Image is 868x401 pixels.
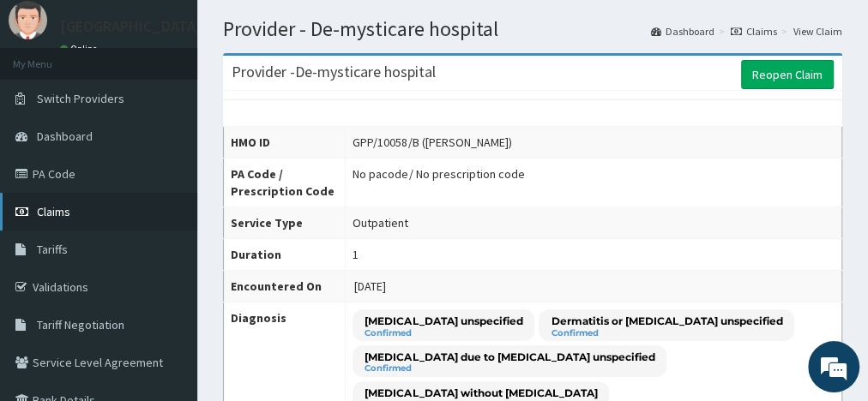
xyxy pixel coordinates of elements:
[37,242,68,257] span: Tariffs
[551,329,782,338] small: Confirmed
[60,43,101,55] a: Online
[224,239,346,271] th: Duration
[9,1,47,39] img: User Image
[37,317,124,332] span: Tariff Negotiation
[224,207,346,239] th: Service Type
[365,386,597,400] p: [MEDICAL_DATA] without [MEDICAL_DATA]
[9,241,327,301] textarea: Type your message and hit 'Enter'
[281,9,322,50] div: Minimize live chat window
[37,129,93,144] span: Dashboard
[37,91,124,106] span: Switch Providers
[60,19,202,34] p: [GEOGRAPHIC_DATA]
[232,64,436,80] h3: Provider - De-mysticare hospital
[793,24,842,39] a: View Claim
[224,159,346,207] th: PA Code / Prescription Code
[365,329,522,338] small: Confirmed
[651,24,714,39] a: Dashboard
[353,134,511,151] div: GPP/10058/B ([PERSON_NAME])
[365,364,654,373] small: Confirmed
[354,278,386,294] span: [DATE]
[365,314,522,328] p: [MEDICAL_DATA] unspecified
[99,102,237,275] span: We're online!
[223,18,842,40] h1: Provider - De-mysticare hospital
[224,271,346,302] th: Encountered On
[89,96,288,118] div: Chat with us now
[224,127,346,159] th: HMO ID
[32,86,69,129] img: d_794563401_company_1708531726252_794563401
[353,165,524,183] div: No pacode / No prescription code
[731,24,777,39] a: Claims
[353,214,408,231] div: Outpatient
[365,350,654,364] p: [MEDICAL_DATA] due to [MEDICAL_DATA] unspecified
[741,60,834,89] a: Reopen Claim
[551,314,782,328] p: Dermatitis or [MEDICAL_DATA] unspecified
[37,204,70,219] span: Claims
[353,246,359,263] div: 1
